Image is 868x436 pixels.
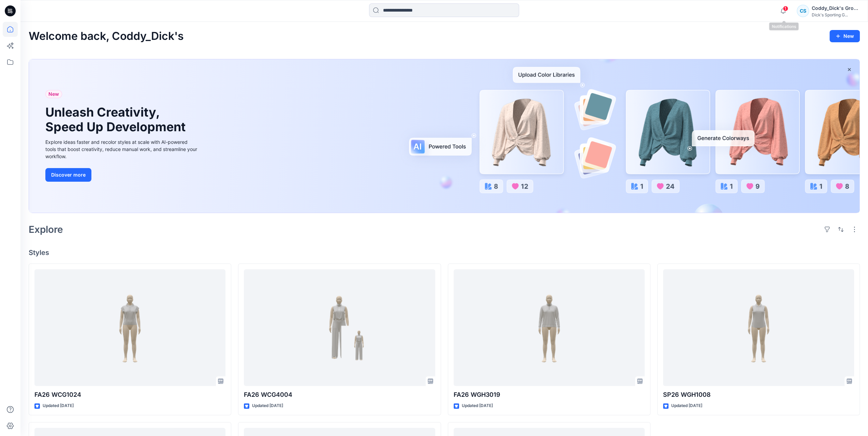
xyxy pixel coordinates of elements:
[797,5,809,17] div: CS
[812,12,859,17] div: Dick's Sporting G...
[244,269,435,386] a: FA26 WCG4004
[671,402,702,409] p: Updated [DATE]
[244,390,435,400] p: FA26 WCG4004
[45,138,199,160] div: Explore ideas faster and recolor styles at scale with AI-powered tools that boost creativity, red...
[29,249,860,257] h4: Styles
[29,224,63,235] h2: Explore
[454,269,645,386] a: FA26 WGH3019
[454,390,645,400] p: FA26 WGH3019
[34,269,225,386] a: FA26 WCG1024
[43,402,74,409] p: Updated [DATE]
[252,402,283,409] p: Updated [DATE]
[829,30,860,42] button: New
[45,168,199,182] a: Discover more
[48,90,59,98] span: New
[663,269,854,386] a: SP26 WGH1008
[45,105,189,134] h1: Unleash Creativity, Speed Up Development
[783,6,788,11] span: 1
[34,390,225,400] p: FA26 WCG1024
[45,168,91,182] button: Discover more
[462,402,493,409] p: Updated [DATE]
[663,390,854,400] p: SP26 WGH1008
[29,30,184,43] h2: Welcome back, Coddy_Dick's
[812,4,859,12] div: Coddy_Dick's Group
